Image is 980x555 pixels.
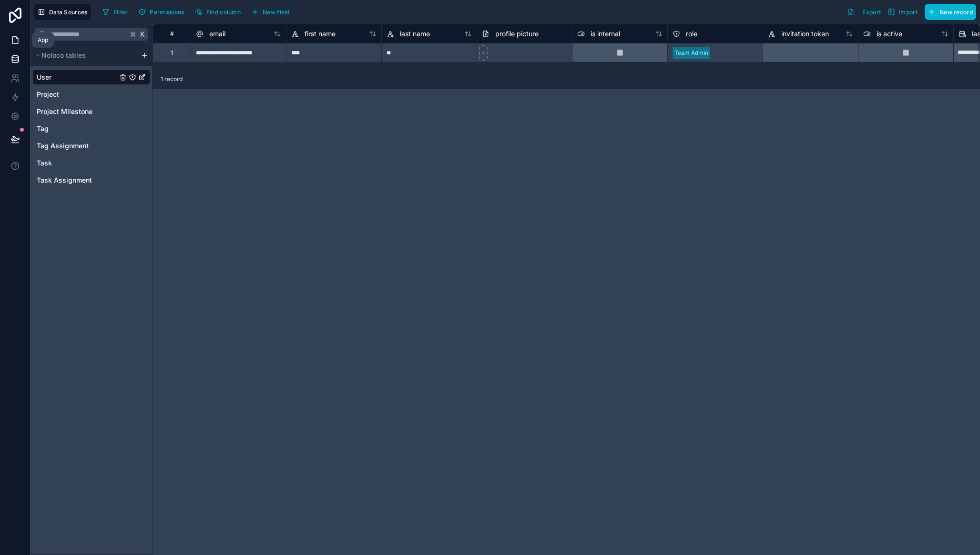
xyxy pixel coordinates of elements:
[591,29,620,39] span: is internal
[160,30,184,37] div: #
[34,4,91,20] button: Data Sources
[263,9,290,16] span: New field
[844,4,884,20] button: Export
[135,5,187,19] button: Permissions
[38,36,48,44] div: App
[781,29,829,39] span: invitation token
[161,75,183,83] span: 1 record
[899,9,918,16] span: Import
[305,29,336,39] span: first name
[113,9,128,16] span: Filter
[248,5,293,19] button: New field
[862,9,881,16] span: Export
[400,29,430,39] span: last name
[209,29,225,39] span: email
[877,29,902,39] span: is active
[135,5,191,19] a: Permissions
[674,49,708,57] div: Team Admin
[49,9,88,16] span: Data Sources
[171,49,173,57] div: 1
[925,4,976,20] button: New record
[192,5,244,19] button: Find column
[139,31,146,38] span: K
[921,4,976,20] a: New record
[206,9,241,16] span: Find column
[939,9,973,16] span: New record
[686,29,697,39] span: role
[99,5,132,19] button: Filter
[150,9,184,16] span: Permissions
[495,29,539,39] span: profile picture
[884,4,921,20] button: Import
